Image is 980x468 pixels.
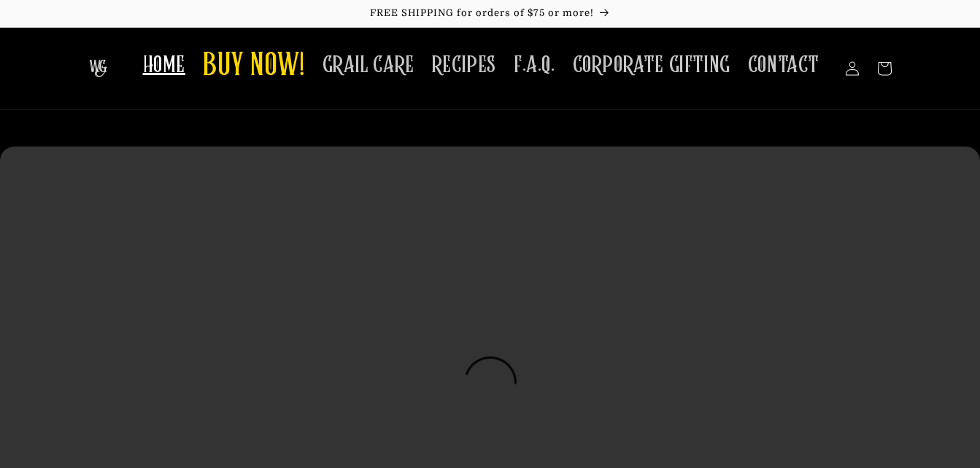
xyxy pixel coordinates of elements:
a: HOME [134,42,194,88]
img: The Whiskey Grail [89,60,107,77]
span: F.A.Q. [514,51,555,79]
a: CONTACT [739,42,828,88]
a: CORPORATE GIFTING [564,42,739,88]
span: RECIPES [432,51,496,79]
a: BUY NOW! [194,38,314,95]
a: RECIPES [423,42,505,88]
a: F.A.Q. [505,42,564,88]
a: GRAIL CARE [314,42,423,88]
span: BUY NOW! [203,47,305,87]
p: FREE SHIPPING for orders of $75 or more! [15,7,965,20]
span: HOME [143,51,185,79]
span: CONTACT [748,51,819,79]
span: GRAIL CARE [323,51,414,79]
span: CORPORATE GIFTING [573,51,730,79]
